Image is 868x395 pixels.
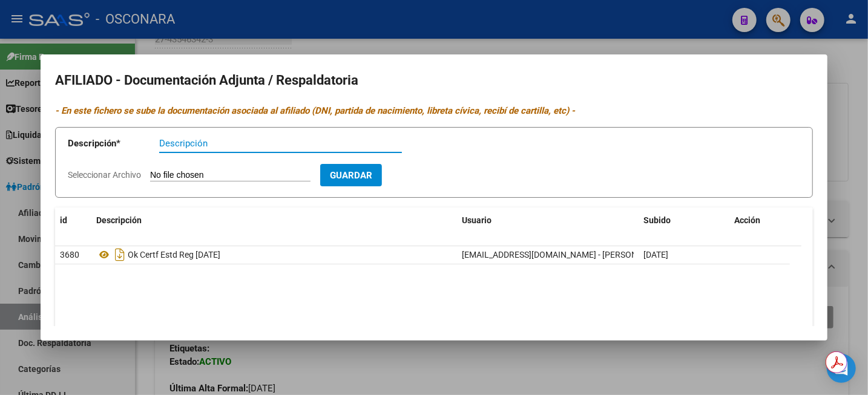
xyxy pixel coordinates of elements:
[55,105,575,116] i: - En este fichero se sube la documentación asociada al afiliado (DNI, partida de nacimiento, libr...
[330,170,372,181] span: Guardar
[320,164,382,186] button: Guardar
[639,207,729,233] datatable-header-cell: Subido
[68,170,141,180] span: Seleccionar Archivo
[60,250,79,260] span: 3680
[643,250,668,260] span: [DATE]
[55,207,91,233] datatable-header-cell: id
[68,137,159,151] p: Descripción
[734,215,760,225] span: Acción
[96,215,142,225] span: Descripción
[128,250,220,260] span: Ok Certf Estd Reg [DATE]
[729,207,790,233] datatable-header-cell: Acción
[91,207,457,233] datatable-header-cell: Descripción
[55,69,813,92] h2: AFILIADO - Documentación Adjunta / Respaldatoria
[60,215,67,225] span: id
[457,207,639,233] datatable-header-cell: Usuario
[112,245,128,264] i: Descargar documento
[643,215,671,225] span: Subido
[462,215,492,225] span: Usuario
[462,250,667,260] span: [EMAIL_ADDRESS][DOMAIN_NAME] - [PERSON_NAME]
